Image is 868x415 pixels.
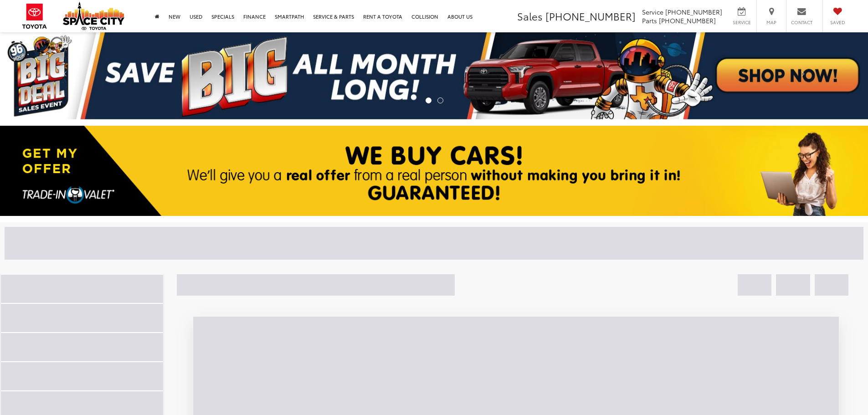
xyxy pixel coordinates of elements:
[791,19,812,26] span: Contact
[659,16,716,25] span: [PHONE_NUMBER]
[761,19,781,26] span: Map
[517,9,543,23] span: Sales
[731,19,752,26] span: Service
[63,2,124,30] img: Space City Toyota
[665,7,722,16] span: [PHONE_NUMBER]
[545,9,636,23] span: [PHONE_NUMBER]
[827,19,847,26] span: Saved
[642,7,663,16] span: Service
[642,16,657,25] span: Parts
